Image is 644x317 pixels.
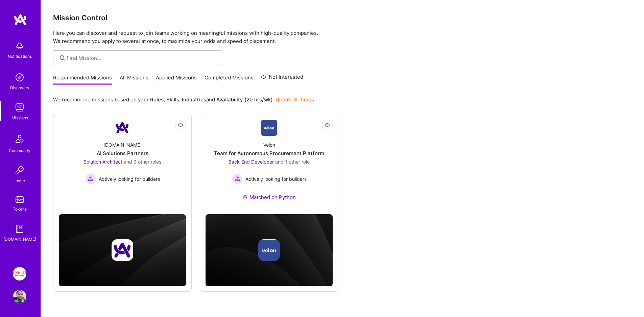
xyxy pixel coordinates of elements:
[84,159,122,165] span: Solution Architect
[325,122,330,128] i: icon EyeClosed
[120,74,148,85] a: All Missions
[13,205,27,213] div: Tokens
[53,74,112,85] a: Recommended Missions
[8,53,32,60] div: Notifications
[59,214,186,286] img: cover
[182,96,206,103] b: Industries
[9,147,30,154] div: Community
[13,164,26,177] img: Invite
[11,290,28,303] a: User Avatar
[3,236,36,243] div: [DOMAIN_NAME]
[15,177,25,184] div: Invite
[229,159,274,165] span: Back-End Developer
[14,14,27,26] img: logo
[11,131,28,147] img: Community
[178,122,183,128] i: icon EyeClosed
[53,14,632,22] h3: Mission Control
[114,120,130,136] img: Company Logo
[206,214,333,286] img: cover
[99,175,160,182] span: Actively looking for builders
[205,74,254,85] a: Completed Missions
[261,73,303,85] a: Not Interested
[261,120,277,136] img: Company Logo
[245,175,307,182] span: Actively looking for builders
[10,84,29,91] div: Discovery
[53,29,632,45] p: Here you can discover and request to join teams working on meaningful missions with high-quality ...
[59,120,186,200] a: Company Logo[DOMAIN_NAME]AI Solutions PartnersSolution Architect and 3 other rolesActively lookin...
[11,114,28,121] div: Missions
[242,194,296,201] div: Matched on Python
[156,74,197,85] a: Applied Missions
[275,159,310,165] span: and 1 other role
[150,96,164,103] b: Roles
[97,150,148,157] div: AI Solutions Partners
[214,150,324,157] div: Team for Autonomous Procurement Platform
[112,239,133,261] img: Company logo
[13,222,26,236] img: guide book
[258,239,280,261] img: Company logo
[276,96,314,103] a: Update Settings
[13,290,26,303] img: User Avatar
[206,120,333,209] a: Company LogoVelonTeam for Autonomous Procurement PlatformBack-End Developer and 1 other roleActiv...
[13,101,26,114] img: teamwork
[13,267,26,281] img: Insight Partners: Data & AI - Sourcing
[263,141,275,148] div: Velon
[11,267,28,281] a: Insight Partners: Data & AI - Sourcing
[58,54,66,62] i: icon SearchGrey
[85,173,96,184] img: Actively looking for builders
[166,96,179,103] b: Skills
[242,194,248,199] img: Ateam Purple Icon
[124,159,161,165] span: and 3 other roles
[232,173,243,184] img: Actively looking for builders
[103,141,142,148] div: [DOMAIN_NAME]
[67,54,217,62] input: overall type: UNKNOWN_TYPE server type: NO_SERVER_DATA heuristic type: UNKNOWN_TYPE label: Find M...
[53,96,314,103] p: We recommend missions based on your , , and .
[216,96,273,103] b: Availability (20 hrs/wk)
[16,196,24,203] img: tokens
[13,71,26,84] img: discovery
[13,39,26,53] img: bell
